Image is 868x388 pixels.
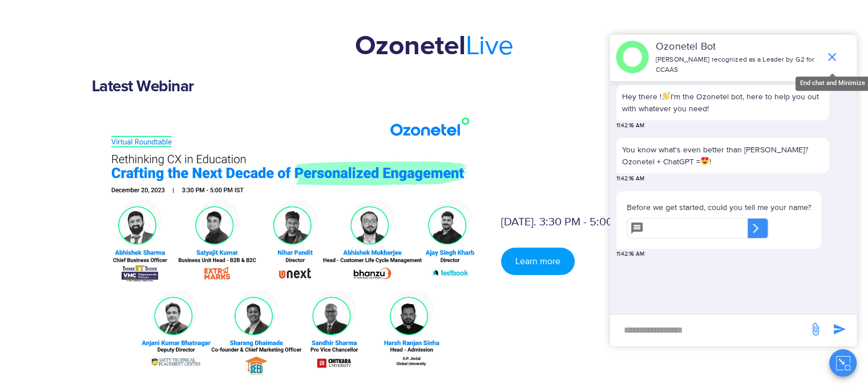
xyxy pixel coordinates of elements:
[701,157,709,165] img: 😍
[662,92,670,100] img: 👋
[627,201,811,213] p: Before we get started, could you tell me your name?
[828,318,851,341] span: send message
[829,349,857,377] button: Close chat
[622,144,823,168] p: You know what's even better than [PERSON_NAME]? Ozonetel + ChatGPT = !
[92,78,777,96] h1: Latest Webinar
[92,106,485,382] img: Rethinking-CX-in-Education-Speakers-wesit-scaled.jpg
[616,122,644,130] span: 11:42:16 AM
[616,320,803,341] div: new-msg-input
[501,215,651,229] date: [DATE]. 3:30 PM - 5:00 PM IST
[501,248,575,275] a: Learn more
[804,318,827,341] span: send message
[616,250,644,258] span: 11:42:16 AM
[821,46,843,68] span: end chat or minimize
[656,55,819,75] p: [PERSON_NAME] recognized as a Leader by G2 for CCAAS
[616,41,649,74] img: header
[466,29,514,63] span: Live
[92,30,777,62] h2: Ozonetel
[622,91,823,115] p: Hey there ! I'm the Ozonetel bot, here to help you out with whatever you need!
[616,175,644,183] span: 11:42:16 AM
[656,39,819,55] p: Ozonetel Bot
